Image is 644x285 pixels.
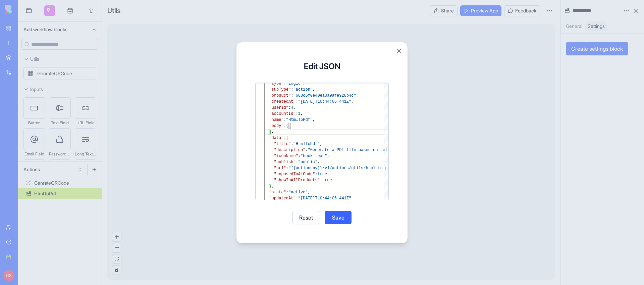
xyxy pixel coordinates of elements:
span: : [315,172,317,177]
span: "state" [269,190,286,195]
span: : [296,160,298,164]
span: : [288,105,291,110]
span: "iconName" [274,154,298,158]
span: , [308,190,310,195]
span: "exposedToAiCode" [274,172,315,177]
span: true [317,172,327,177]
span: "url" [274,166,286,171]
span: "accountId" [269,111,296,116]
span: "active" [288,190,308,195]
span: , [351,99,354,104]
h3: Edit JSON [255,61,389,72]
span: : [284,117,286,122]
span: "HtmlToPdf" [286,117,313,122]
span: : [284,81,286,86]
button: Save [325,211,352,224]
span: , [301,111,303,116]
span: "showInAllProducts" [274,178,320,183]
span: "body" [269,124,283,128]
span: , [327,154,329,158]
span: 1 [298,111,301,116]
span: : [291,142,293,146]
span: : [284,136,286,140]
span: : [286,190,288,195]
span: "[DATE]T10:44:06.441Z" [298,99,351,104]
span: "[DATE]T10:44:06.441Z" [298,196,351,201]
span: , [317,160,320,164]
span: , [356,93,359,98]
span: , [313,117,315,122]
span: , [320,142,322,146]
span: "public" [298,160,318,164]
span: 4 [291,105,293,110]
span: : [291,87,293,92]
span: "product" [269,93,291,98]
span: "description" [274,148,306,152]
span: "title" [274,142,291,146]
span: "data" [269,136,283,140]
span: : [291,93,293,98]
span: , [313,87,315,92]
span: } [269,130,271,134]
span: "action" [293,87,313,92]
span: : [296,99,298,104]
span: "subType" [269,87,291,92]
button: Reset [292,211,319,224]
span: "createdAt" [269,99,296,104]
span: : [284,124,286,128]
span: : [286,166,288,171]
span: "publish" [274,160,296,164]
span: : [296,111,298,116]
span: "688c6f0e40ea0a9afe928b4c" [293,93,356,98]
span: } [269,184,271,189]
span: "logic" [286,81,303,86]
span: , [272,184,274,189]
span: "type" [269,81,283,86]
span: "{{actionspy}}/v1/actions/utils/html-to-pdf" [288,166,395,171]
span: "userId" [269,105,288,110]
span: "book-text" [301,154,327,158]
span: { [286,124,288,128]
span: true [322,178,332,183]
span: "updatedAt" [269,196,296,201]
span: , [272,130,274,134]
span: , [327,172,329,177]
span: , [303,81,305,86]
span: "HtmlToPdf" [293,142,320,146]
span: : [296,196,298,201]
span: "name" [269,117,283,122]
span: { [286,136,288,140]
span: : [305,148,308,152]
span: : [298,154,301,158]
span: , [293,105,296,110]
span: : [320,178,322,183]
span: "Generate a PDF file based on self contained HTML [308,148,426,152]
